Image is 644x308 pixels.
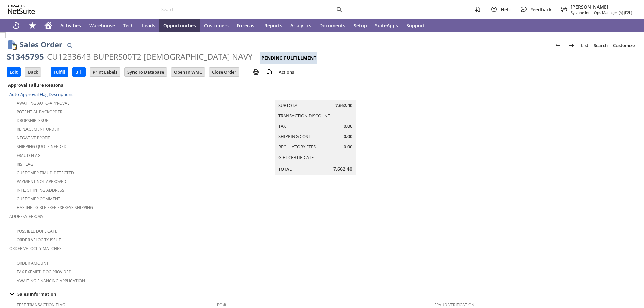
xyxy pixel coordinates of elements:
img: add-record.svg [265,68,273,76]
span: 0.00 [344,133,352,140]
a: Order Velocity Matches [9,246,62,251]
a: Fraud Flag [17,152,41,158]
a: Recent Records [8,19,24,32]
a: Total [278,166,292,172]
a: Potential Backorder [17,109,62,115]
input: Sync To Database [125,68,167,76]
a: Documents [315,19,350,32]
input: Bill [73,68,85,76]
a: Dropship Issue [17,118,48,123]
a: Reports [260,19,286,32]
a: RIS flag [17,161,33,167]
input: Edit [7,68,20,76]
span: Ops Manager (A) (F2L) [594,10,632,15]
img: print.svg [252,68,260,76]
a: Customer Fraud Detected [17,170,74,176]
svg: Search [335,5,343,13]
a: Shipping Cost [278,133,310,139]
span: Support [406,22,425,29]
a: Payment not approved [17,179,66,184]
span: Forecast [237,22,256,29]
a: Tax [278,123,286,129]
a: Awaiting Financing Application [17,278,85,284]
div: S1345795 [7,51,44,62]
a: Tech [119,19,138,32]
span: Opportunities [163,22,196,29]
svg: Shortcuts [28,21,36,29]
a: List [578,40,591,51]
span: 0.00 [344,123,352,129]
svg: Home [44,21,52,29]
a: Order Amount [17,260,49,266]
a: Fraud Verification [434,302,474,308]
td: Sales Information [7,290,637,298]
a: PO # [217,302,226,308]
a: Regulatory Fees [278,144,316,150]
div: Shortcuts [24,19,40,32]
a: Gift Certificate [278,154,314,160]
a: Replacement Order [17,126,59,132]
a: Analytics [286,19,315,32]
a: Opportunities [159,19,200,32]
span: Leads [142,22,155,29]
a: Address Errors [9,213,43,219]
input: Back [25,68,41,76]
span: [PERSON_NAME] [571,4,632,10]
span: - [591,10,593,15]
div: Sales Information [7,290,635,298]
a: Forecast [233,19,260,32]
img: Next [568,41,576,49]
a: Setup [350,19,371,32]
span: 7,662.40 [333,166,352,172]
a: Intl. Shipping Address [17,187,64,193]
a: Activities [56,19,85,32]
a: Awaiting Auto-Approval [17,100,69,106]
a: Actions [276,69,297,75]
span: Help [501,6,512,13]
div: Approval Failure Reasons [7,81,214,89]
span: Reports [264,22,282,29]
img: Previous [554,41,562,49]
svg: Recent Records [12,21,20,29]
svg: logo [8,5,35,14]
input: Print Labels [90,68,120,76]
span: 0.00 [344,144,352,150]
span: Setup [354,22,367,29]
span: SuiteApps [375,22,398,29]
span: 7,662.40 [335,102,352,109]
span: Analytics [290,22,311,29]
div: Pending Fulfillment [260,52,317,64]
span: Warehouse [89,22,115,29]
a: Subtotal [278,102,300,108]
a: Leads [138,19,159,32]
h1: Sales Order [20,39,62,50]
a: Customer Comment [17,196,60,202]
div: CU1233643 BUPERS00T2 [DEMOGRAPHIC_DATA] NAVY [47,51,252,62]
a: SuiteApps [371,19,402,32]
a: Transaction Discount [278,113,330,119]
input: Search [160,5,335,13]
img: Quick Find [66,41,74,49]
span: Feedback [530,6,552,13]
span: Sylvane Inc [571,10,590,15]
a: Warehouse [85,19,119,32]
a: Tax Exempt. Doc Provided [17,269,72,275]
a: Search [591,40,610,51]
a: Customize [610,40,637,51]
a: Auto-Approval Flag Descriptions [9,91,73,97]
input: Fulfill [51,68,68,76]
a: Home [40,19,56,32]
a: Order Velocity Issue [17,237,61,243]
input: Open In WMC [171,68,205,76]
a: Test Transaction Flag [17,302,65,308]
a: Shipping Quote Needed [17,144,67,149]
span: Tech [123,22,134,29]
a: Negative Profit [17,135,50,141]
caption: Summary [275,89,356,100]
input: Close Order [209,68,239,76]
a: Support [402,19,429,32]
a: Possible Duplicate [17,228,57,234]
a: Customers [200,19,233,32]
span: Customers [204,22,229,29]
span: Documents [319,22,345,29]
